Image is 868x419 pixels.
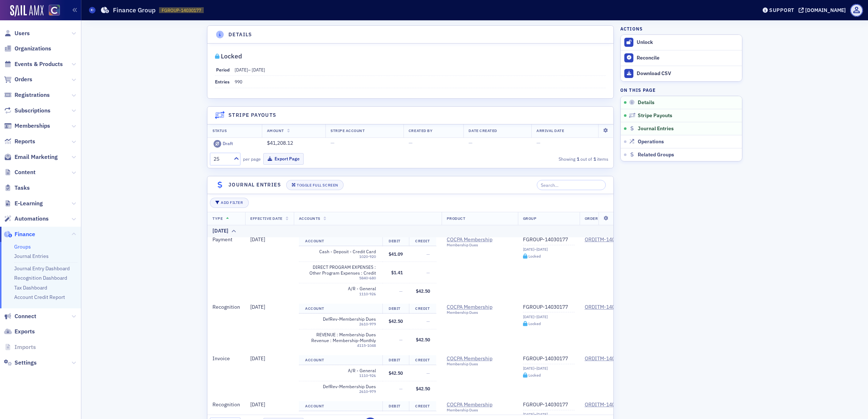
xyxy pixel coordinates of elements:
a: Memberships [4,122,50,130]
a: Recognition Dashboard [14,275,67,281]
span: Order Item [585,216,609,221]
img: SailAMX [10,5,44,17]
span: Related Groups [638,152,674,158]
strong: 1 [575,156,580,162]
span: Settings [15,359,37,367]
div: 2610-979 [310,322,376,326]
div: Download CSV [637,70,738,77]
span: Effective Date [250,216,282,221]
span: Arrival Date [536,128,564,133]
div: ORDITM-14006056 [585,304,629,311]
span: Amount [267,128,284,133]
span: $42.50 [416,288,430,294]
th: Credit [409,355,436,365]
span: Automations [15,215,49,223]
span: A/R - General [310,368,376,373]
span: COCPA Membership [447,304,513,311]
th: Debit [382,401,409,411]
div: Membership Dues [447,408,513,412]
div: Toggle Full Screen [297,183,338,187]
span: — [426,251,430,257]
div: Unlock [637,39,738,46]
div: [DATE]–[DATE] [523,315,575,319]
span: Status [212,128,227,133]
span: — [426,370,430,376]
div: 5840-680 [305,276,376,280]
span: Profile [850,4,863,17]
input: Search… [537,180,606,190]
span: $42.50 [416,386,430,391]
th: Debit [382,355,409,365]
span: DefRev-Membership Dues [310,384,376,389]
span: Invoice [212,355,230,362]
a: Exports [4,328,35,336]
a: Groups [14,243,31,250]
span: [DATE] [250,236,265,243]
strong: 1 [592,156,597,162]
th: Account [299,401,382,411]
span: — [399,337,403,342]
a: ORDITM-14006060 [585,402,629,408]
th: Debit [382,304,409,314]
h4: Actions [620,25,643,32]
dd: 990 [235,76,606,87]
div: 25 [214,155,230,163]
span: — [536,140,540,146]
span: $42.50 [389,370,403,376]
span: Journal Entries [638,126,674,132]
div: Reconcile [637,55,738,61]
th: Credit [409,401,436,411]
div: Locked [528,373,541,377]
span: — [426,318,430,324]
a: View Homepage [44,5,60,17]
h4: Details [228,31,252,38]
a: Email Marketing [4,153,58,161]
span: $41,208.12 [267,140,293,146]
span: Exports [15,328,35,336]
div: 2610-979 [310,389,376,394]
span: Period [216,67,230,73]
span: Stripe Payouts [638,112,672,119]
span: Tasks [15,184,30,192]
label: per page [243,156,261,162]
a: FGROUP-14030177 [523,237,575,243]
span: Accounts [299,216,320,221]
a: Journal Entry Dashboard [14,265,70,272]
span: [DATE] [250,304,265,310]
span: DIRECT PROGRAM EXPENSES : Other Program Expenses : Credit Card Fees [305,264,376,276]
span: Recognition [212,401,240,408]
a: COCPA Membership [447,237,513,243]
span: Orders [15,75,32,83]
button: [DOMAIN_NAME] [799,8,848,13]
span: — [399,386,403,391]
a: COCPA Membership [447,356,513,362]
a: Events & Products [4,60,63,68]
button: Add Filter [210,198,248,208]
a: ORDITM-14006056 [585,237,629,243]
span: Events & Products [15,60,63,68]
h1: Finance Group [113,6,155,15]
a: Automations [4,215,49,223]
span: — [426,270,430,275]
span: – [235,67,265,73]
div: Membership Dues [447,362,513,366]
span: — [330,140,334,146]
a: Content [4,168,36,176]
a: COCPA Membership [447,402,513,408]
button: Unlock [621,35,742,50]
span: Content [15,168,36,176]
a: Settings [4,359,37,367]
div: 4115-1048 [305,343,376,348]
a: Connect [4,312,36,320]
div: [DATE]–[DATE] [523,412,575,417]
button: Export Page [263,153,304,164]
th: Credit [409,304,436,314]
a: Imports [4,343,36,351]
div: Locked [528,322,541,326]
span: Cash - Deposit - Credit Card [310,249,376,254]
span: $1.41 [391,270,403,275]
div: Locked [221,54,242,58]
span: Entries [215,79,230,85]
span: [DATE] [235,67,248,73]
